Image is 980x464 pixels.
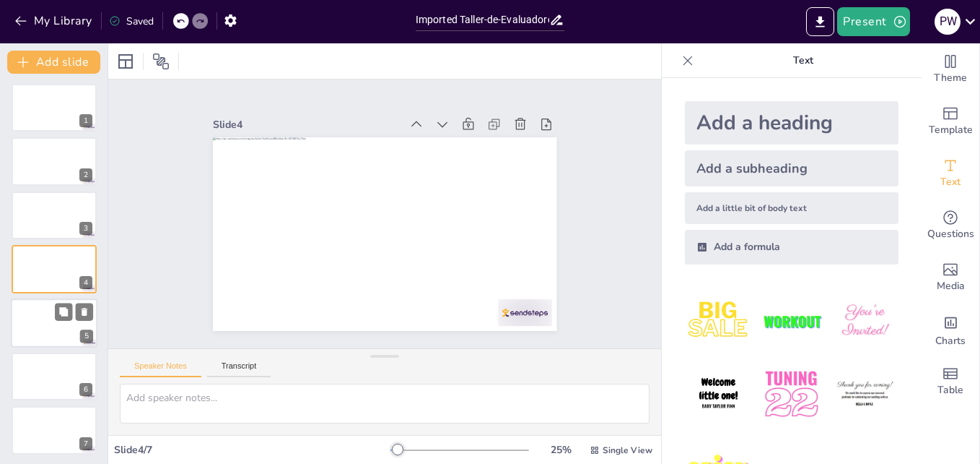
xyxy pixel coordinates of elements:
div: Slide 4 [222,100,411,133]
div: 5 [80,330,93,343]
button: Transcript [207,361,271,377]
div: Add a little bit of body text [685,192,898,224]
div: Slide 4 / 7 [114,443,390,457]
div: 3 [12,192,97,239]
div: Add images, graphics, shapes or video [922,252,979,304]
img: 1.jpeg [685,288,752,355]
span: Template [929,122,973,138]
div: Add ready made slides [922,95,979,147]
img: 3.jpeg [831,288,898,355]
img: 4.jpeg [685,361,752,428]
button: Delete Slide [76,303,93,320]
div: Add a heading [685,101,898,145]
div: 7 [79,437,92,450]
div: 25 % [543,443,578,457]
span: Table [937,382,963,398]
img: 2.jpeg [758,288,825,355]
span: Single View [603,444,652,456]
span: Theme [934,70,967,86]
span: Charts [935,333,966,349]
p: Text [699,43,907,78]
div: Saved [109,14,154,28]
div: 2 [12,137,97,185]
div: 4 [12,245,97,293]
button: P W [935,7,961,36]
div: Change the overall theme [922,43,979,95]
div: 1 [12,84,97,132]
div: 5 [11,298,97,348]
input: Insert title [416,9,549,30]
div: 6 [12,353,97,400]
div: 4 [79,276,92,289]
button: Present [837,7,909,36]
div: Add a formula [685,230,898,265]
button: Duplicate Slide [55,303,72,320]
div: 1 [79,114,92,127]
div: Add text boxes [922,147,979,199]
div: Layout [114,50,137,73]
div: Add charts and graphs [922,304,979,356]
div: Add a subheading [685,150,898,186]
div: Get real-time input from your audience [922,199,979,252]
img: 6.jpeg [831,361,898,428]
span: Text [940,174,961,190]
button: Add slide [7,51,100,74]
span: Media [937,278,965,294]
button: Export to PowerPoint [806,7,834,36]
img: 5.jpeg [758,361,825,428]
div: 7 [12,406,97,454]
div: 3 [79,222,92,235]
div: 6 [79,383,92,396]
button: Speaker Notes [120,361,201,377]
span: Position [152,53,170,70]
div: 2 [79,168,92,181]
span: Questions [927,226,974,242]
div: Add a table [922,356,979,408]
button: My Library [11,9,98,33]
div: P W [935,9,961,35]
